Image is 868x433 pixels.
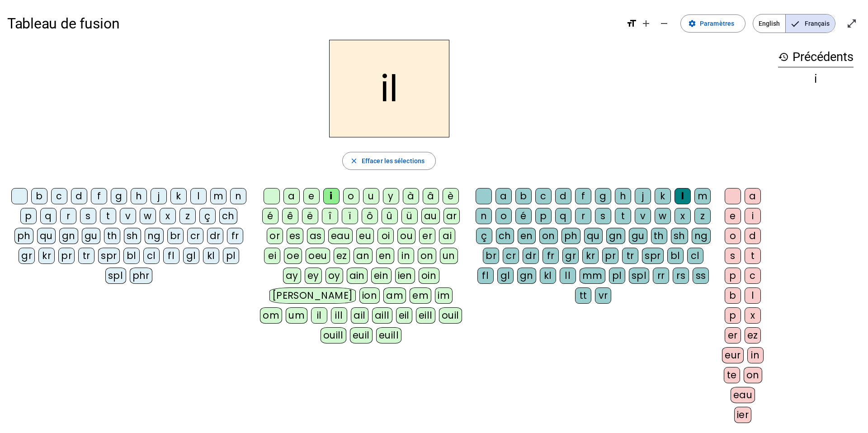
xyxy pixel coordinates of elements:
div: ai [439,228,455,244]
div: cl [687,248,703,264]
div: im [435,287,453,304]
div: ë [302,208,318,224]
div: z [694,208,711,224]
div: ouill [321,327,346,344]
div: v [635,208,651,224]
div: phr [130,268,153,284]
div: an [354,248,373,264]
div: r [575,208,591,224]
div: i [778,74,854,85]
div: ü [401,208,418,224]
div: n [230,188,246,204]
div: ei [264,248,280,264]
div: ch [496,228,514,244]
div: fl [163,248,179,264]
div: f [91,188,107,204]
div: um [286,307,307,324]
div: on [744,367,762,383]
mat-icon: close [350,157,358,165]
mat-icon: add [641,18,651,29]
mat-icon: open_in_full [846,18,857,29]
div: or [267,228,283,244]
div: û [382,208,398,224]
div: gu [82,228,100,244]
div: cr [187,228,203,244]
div: gn [606,228,625,244]
div: kl [540,268,556,284]
div: î [322,208,338,224]
mat-icon: history [778,52,789,62]
div: ç [476,228,492,244]
div: ein [371,268,392,284]
div: ng [692,228,711,244]
div: eur [722,347,744,363]
div: oeu [306,248,330,264]
div: z [179,208,196,224]
div: p [20,208,37,224]
div: te [724,367,740,383]
div: ey [305,268,322,284]
div: fr [542,248,559,264]
div: f [575,188,591,204]
div: ain [347,268,368,284]
div: c [535,188,552,204]
div: m [694,188,711,204]
div: l [675,188,691,204]
div: o [495,208,512,224]
div: c [51,188,67,204]
div: t [745,248,761,264]
div: th [651,228,667,244]
div: a [283,188,300,204]
div: è [443,188,459,204]
div: oi [377,228,394,244]
div: vr [595,287,611,304]
div: spl [105,268,126,284]
span: Effacer les sélections [362,155,425,166]
div: ph [14,228,33,244]
div: k [655,188,671,204]
div: ph [561,228,580,244]
div: on [418,248,436,264]
div: ç [199,208,216,224]
div: gl [183,248,199,264]
div: p [725,307,741,324]
div: tr [78,248,94,264]
div: p [725,268,741,284]
div: o [343,188,359,204]
div: t [100,208,116,224]
div: en [376,248,394,264]
div: spr [98,248,120,264]
div: a [495,188,512,204]
div: eau [731,387,755,403]
div: q [555,208,571,224]
div: gr [19,248,35,264]
div: d [745,228,761,244]
div: t [615,208,631,224]
mat-icon: remove [659,18,670,29]
div: à [403,188,419,204]
div: fl [477,268,494,284]
div: on [539,228,558,244]
div: aill [372,307,392,324]
div: [PERSON_NAME] [269,287,356,304]
mat-icon: format_size [626,18,637,29]
div: pl [223,248,239,264]
div: é [262,208,278,224]
div: j [151,188,167,204]
div: q [40,208,57,224]
div: er [725,327,741,344]
div: ien [395,268,415,284]
div: er [419,228,435,244]
div: br [167,228,184,244]
div: om [260,307,282,324]
button: Effacer les sélections [342,152,436,170]
div: rr [653,268,669,284]
div: u [363,188,379,204]
div: qu [37,228,56,244]
div: th [104,228,120,244]
div: e [725,208,741,224]
div: sh [124,228,141,244]
div: s [595,208,611,224]
div: ng [145,228,164,244]
button: Paramètres [680,14,745,33]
